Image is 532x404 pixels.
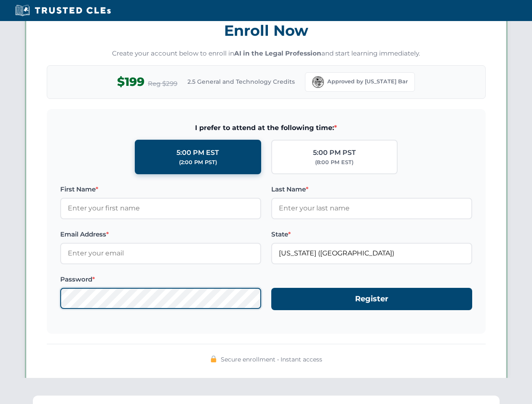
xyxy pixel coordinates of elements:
[60,274,261,284] label: Password
[187,77,295,86] span: 2.5 General and Technology Credits
[60,122,472,133] span: I prefer to attend at the following time:
[47,17,486,44] h3: Enroll Now
[221,355,322,364] span: Secure enrollment • Instant access
[210,356,217,362] img: 🔒
[60,198,261,219] input: Enter your first name
[148,79,177,89] span: Reg $299
[271,198,472,219] input: Enter your last name
[13,4,113,17] img: Trusted CLEs
[60,243,261,264] input: Enter your email
[179,158,217,167] div: (2:00 PM PST)
[60,229,261,239] label: Email Address
[176,147,219,158] div: 5:00 PM EST
[271,229,472,239] label: State
[312,76,324,88] img: Florida Bar
[47,49,486,58] p: Create your account below to enroll in and start learning immediately.
[271,184,472,194] label: Last Name
[327,77,408,86] span: Approved by [US_STATE] Bar
[313,147,356,158] div: 5:00 PM PST
[315,158,353,167] div: (8:00 PM EST)
[117,72,144,91] span: $199
[271,288,472,310] button: Register
[271,243,472,264] input: Florida (FL)
[60,184,261,194] label: First Name
[234,49,321,57] strong: AI in the Legal Profession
